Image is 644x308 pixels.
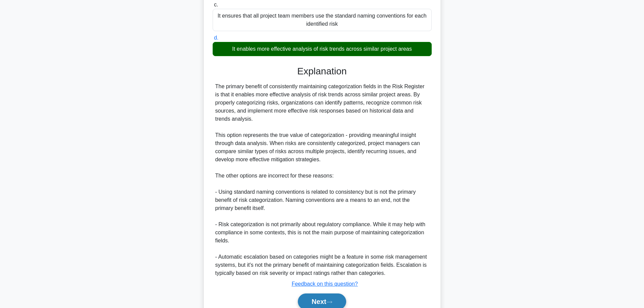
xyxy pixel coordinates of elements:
div: The primary benefit of consistently maintaining categorization fields in the Risk Register is tha... [215,82,429,277]
span: d. [214,35,218,41]
h3: Explanation [217,66,428,77]
div: It ensures that all project team members use the standard naming conventions for each identified ... [213,9,432,31]
a: Feedback on this question? [292,281,358,287]
div: It enables more effective analysis of risk trends across similar project areas [213,42,432,56]
span: c. [214,2,218,7]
